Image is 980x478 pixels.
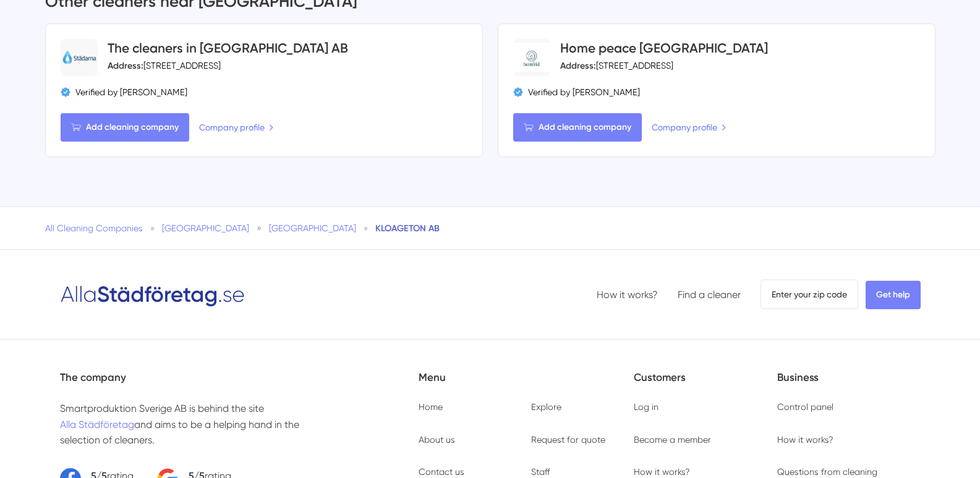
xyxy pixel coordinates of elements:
a: Control panel [777,402,833,412]
a: How it works? [597,289,658,301]
font: Verified by [PERSON_NAME] [75,87,187,97]
font: Company profile [652,122,717,132]
font: [STREET_ADDRESS] [143,61,221,70]
a: How it works? [777,435,833,445]
img: Logo All Cleaning Companies [60,281,245,308]
a: Alla Städföretag [60,419,134,430]
a: Staff [531,467,550,477]
font: » [257,222,262,234]
font: Add cleaning company [86,122,179,132]
a: The cleaners in [GEOGRAPHIC_DATA] AB [108,40,348,56]
a: Home [419,402,443,412]
a: Company profile [199,121,274,134]
a: Log in [634,402,658,412]
a: Explore [531,402,561,412]
a: Request for quote [531,435,605,445]
font: [STREET_ADDRESS] [596,61,673,70]
font: Verified by [PERSON_NAME] [528,87,640,97]
span: Enter your zip code [761,280,858,309]
a: Find a cleaner [678,289,741,301]
font: Address: [108,60,143,71]
font: Menu [419,371,446,383]
font: Business [777,371,819,383]
a: Become a member [634,435,711,445]
a: Home peace [GEOGRAPHIC_DATA] [560,40,768,56]
font: Customers [634,371,686,383]
a: About us [419,435,455,445]
a: All Cleaning Companies [45,223,143,233]
a: KLOAGETON AB [375,223,440,234]
font: » [364,223,368,233]
font: and aims to be a helping hand in the selection of cleaners. [60,419,299,446]
a: [GEOGRAPHIC_DATA] [269,223,356,233]
a: How it works? [634,467,690,477]
a: [GEOGRAPHIC_DATA] [162,223,249,233]
img: Hemfrid Uppsala logotype [513,43,550,72]
a: Contact us [419,467,464,477]
nav: Breadcrumbs [45,222,935,234]
font: Get help [876,289,910,300]
font: Enter your zip code [772,289,847,299]
span: Get help [866,281,921,309]
font: Company profile [199,122,265,132]
font: Address: [560,60,596,71]
a: Company profile [652,121,726,134]
font: Add cleaning company [539,122,631,132]
img: The cleaners in Uppsala AB logotype [61,49,98,66]
font: Smartproduktion Sverige AB is behind the site [60,403,264,414]
font: » [150,223,155,233]
font: The company [60,371,126,383]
